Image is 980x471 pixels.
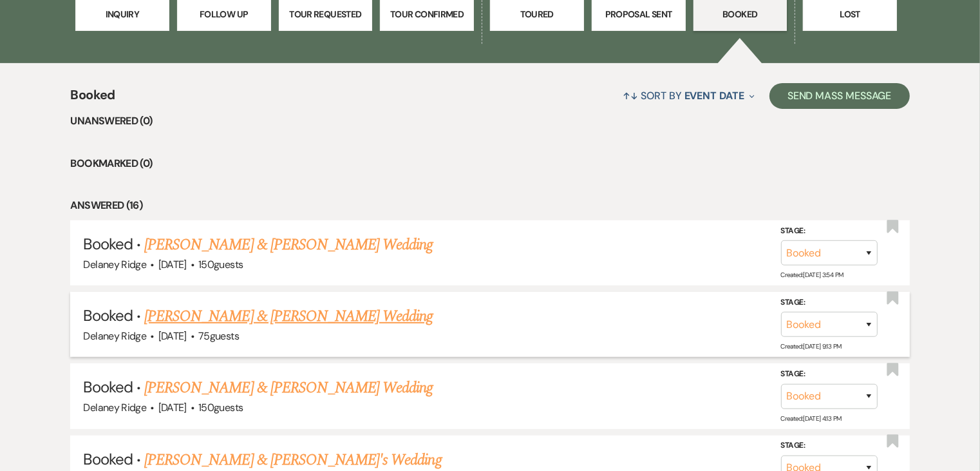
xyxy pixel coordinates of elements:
span: Delaney Ridge [83,401,146,414]
span: 150 guests [198,258,243,271]
button: Sort By Event Date [617,79,759,113]
a: [PERSON_NAME] & [PERSON_NAME] Wedding [144,233,433,256]
span: Delaney Ridge [83,329,146,343]
li: Bookmarked (0) [70,155,909,172]
p: Tour Confirmed [388,7,466,21]
label: Stage: [781,439,878,453]
label: Stage: [781,224,878,238]
span: Booked [70,85,115,113]
li: Answered (16) [70,197,909,214]
button: Send Mass Message [769,83,910,109]
span: 75 guests [198,329,239,343]
span: ↑↓ [623,89,638,102]
p: Inquiry [84,7,161,21]
p: Follow Up [185,7,263,21]
p: Toured [498,7,576,21]
span: Booked [83,449,132,469]
label: Stage: [781,296,878,310]
span: Booked [83,305,132,325]
span: Created: [DATE] 4:13 PM [781,414,842,423]
span: Created: [DATE] 9:13 PM [781,342,842,351]
p: Proposal Sent [600,7,677,21]
a: [PERSON_NAME] & [PERSON_NAME] Wedding [144,376,433,399]
span: Event Date [684,89,744,102]
p: Lost [811,7,889,21]
span: 150 guests [198,401,243,414]
p: Booked [702,7,779,21]
span: [DATE] [158,401,187,414]
p: Tour Requested [287,7,364,21]
span: [DATE] [158,258,187,271]
span: Booked [83,377,132,397]
a: [PERSON_NAME] & [PERSON_NAME] Wedding [144,305,433,328]
span: Created: [DATE] 3:54 PM [781,271,843,279]
span: Booked [83,234,132,254]
li: Unanswered (0) [70,113,909,130]
span: [DATE] [158,329,187,343]
span: Delaney Ridge [83,258,146,271]
label: Stage: [781,367,878,381]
